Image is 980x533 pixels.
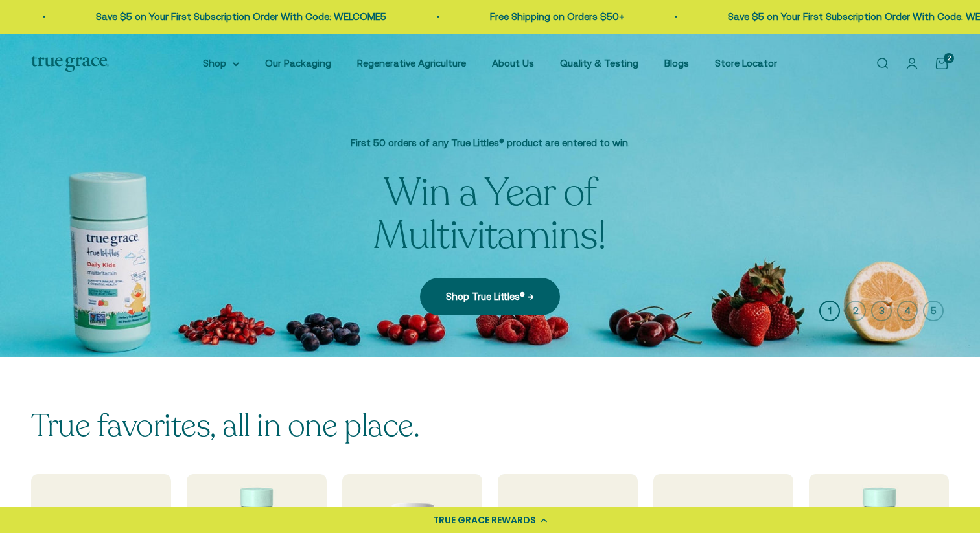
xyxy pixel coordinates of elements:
[715,58,777,69] a: Store Locator
[265,58,331,69] a: Our Packaging
[897,301,918,321] button: 4
[420,278,560,315] a: Shop True Littles® →
[276,135,704,151] p: First 50 orders of any True Littles® product are entered to win.
[91,9,381,25] p: Save $5 on Your First Subscription Order With Code: WELCOME5
[944,53,954,63] cart-count: 2
[31,405,419,447] split-lines: True favorites, all in one place.
[560,58,638,69] a: Quality & Testing
[845,301,866,321] button: 2
[485,11,619,22] a: Free Shipping on Orders $50+
[664,58,689,69] a: Blogs
[357,58,466,69] a: Regenerative Agriculture
[492,58,534,69] a: About Us
[923,301,944,321] button: 5
[373,166,607,262] split-lines: Win a Year of Multivitamins!
[871,301,892,321] button: 3
[433,514,536,527] div: TRUE GRACE REWARDS
[203,56,239,71] summary: Shop
[819,301,840,321] button: 1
